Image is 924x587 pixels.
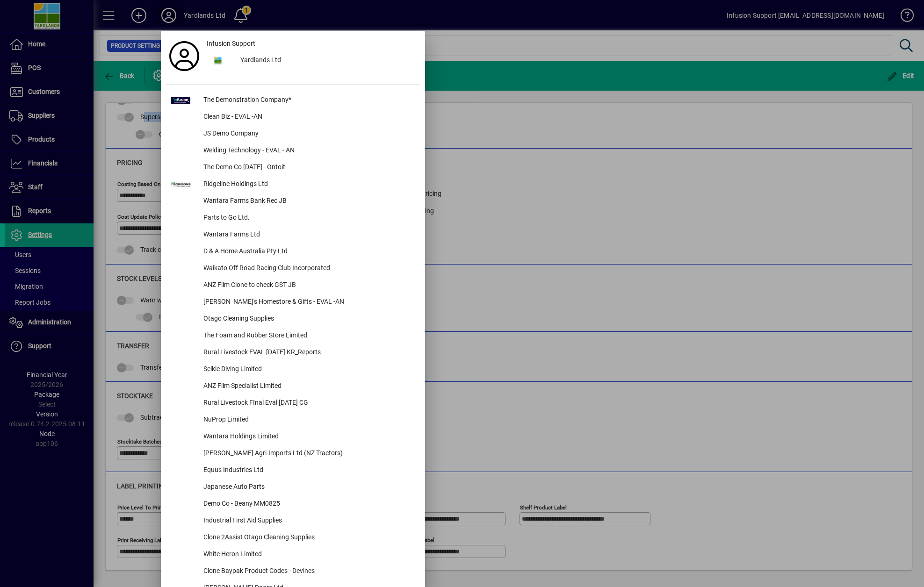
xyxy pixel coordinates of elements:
[166,563,420,580] button: Clone Baypak Product Codes - Devines
[166,159,420,176] button: The Demo Co [DATE] - Ontoit
[166,92,420,109] button: The Demonstration Company*
[166,344,420,361] button: Rural Livestock EVAL [DATE] KR_Reports
[196,311,420,328] div: Otago Cleaning Supplies
[196,328,420,344] div: The Foam and Rubber Store Limited
[196,412,420,429] div: NuProp Limited
[196,159,420,176] div: The Demo Co [DATE] - Ontoit
[166,227,420,243] button: Wantara Farms Ltd
[166,361,420,378] button: Selkie Diving Limited
[196,176,420,193] div: Ridgeline Holdings Ltd
[196,109,420,126] div: Clean Biz - EVAL -AN
[196,530,420,546] div: Clone 2Assist Otago Cleaning Supplies
[166,210,420,227] button: Parts to Go Ltd.
[196,513,420,530] div: Industrial First Aid Supplies
[196,395,420,412] div: Rural Livestock FInal Eval [DATE] CG
[196,210,420,227] div: Parts to Go Ltd.
[196,344,420,361] div: Rural Livestock EVAL [DATE] KR_Reports
[166,546,420,563] button: White Heron Limited
[166,193,420,210] button: Wantara Farms Bank Rec JB
[166,260,420,277] button: Waikato Off Road Racing Club Incorporated
[196,429,420,445] div: Wantara Holdings Limited
[166,378,420,395] button: ANZ Film Specialist Limited
[196,546,420,563] div: White Heron Limited
[166,479,420,496] button: Japanese Auto Parts
[166,277,420,294] button: ANZ Film Clone to check GST JB
[166,395,420,412] button: Rural Livestock FInal Eval [DATE] CG
[196,294,420,311] div: [PERSON_NAME]'s Homestore & Gifts - EVAL -AN
[196,445,420,462] div: [PERSON_NAME] Agri-Imports Ltd (NZ Tractors)
[166,109,420,126] button: Clean Biz - EVAL -AN
[203,52,420,69] button: Yardlands Ltd
[166,294,420,311] button: [PERSON_NAME]'s Homestore & Gifts - EVAL -AN
[166,311,420,328] button: Otago Cleaning Supplies
[196,143,420,159] div: Welding Technology - EVAL - AN
[166,496,420,513] button: Demo Co - Beany MM0825
[207,39,255,49] span: Infusion Support
[233,52,420,69] div: Yardlands Ltd
[166,513,420,530] button: Industrial First Aid Supplies
[166,412,420,429] button: NuProp Limited
[196,378,420,395] div: ANZ Film Specialist Limited
[166,530,420,546] button: Clone 2Assist Otago Cleaning Supplies
[196,92,420,109] div: The Demonstration Company*
[196,361,420,378] div: Selkie Diving Limited
[196,479,420,496] div: Japanese Auto Parts
[196,277,420,294] div: ANZ Film Clone to check GST JB
[166,462,420,479] button: Equus Industries Ltd
[166,429,420,445] button: Wantara Holdings Limited
[196,126,420,143] div: JS Demo Company
[196,496,420,513] div: Demo Co - Beany MM0825
[166,243,420,260] button: D & A Home Australia Pty Ltd
[196,227,420,243] div: Wantara Farms Ltd
[166,143,420,159] button: Welding Technology - EVAL - AN
[166,176,420,193] button: Ridgeline Holdings Ltd
[166,126,420,143] button: JS Demo Company
[166,328,420,344] button: The Foam and Rubber Store Limited
[196,243,420,260] div: D & A Home Australia Pty Ltd
[166,48,203,64] a: Profile
[203,36,420,52] a: Infusion Support
[196,260,420,277] div: Waikato Off Road Racing Club Incorporated
[196,193,420,210] div: Wantara Farms Bank Rec JB
[196,462,420,479] div: Equus Industries Ltd
[166,445,420,462] button: [PERSON_NAME] Agri-Imports Ltd (NZ Tractors)
[196,563,420,580] div: Clone Baypak Product Codes - Devines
